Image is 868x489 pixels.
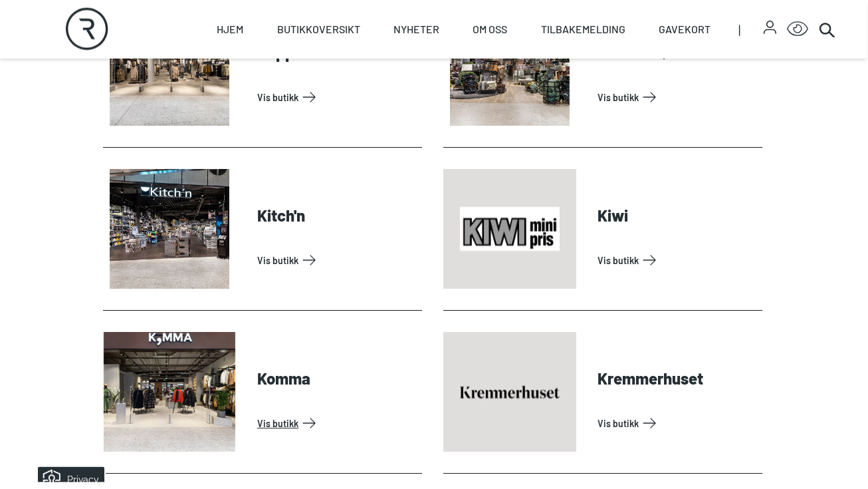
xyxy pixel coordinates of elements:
button: Open Accessibility Menu [787,19,808,40]
a: Vis Butikk: Komma [257,412,417,434]
a: Vis Butikk: Kremmerhuset [597,412,757,434]
a: Vis Butikk: KID Interiør [597,86,757,108]
a: Vis Butikk: Kiwi [597,249,757,271]
h5: Privacy [54,3,86,25]
a: Vis Butikk: Kitch'n [257,249,417,271]
a: Vis Butikk: KappAhl [257,86,417,108]
iframe: Manage Preferences [13,466,122,482]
